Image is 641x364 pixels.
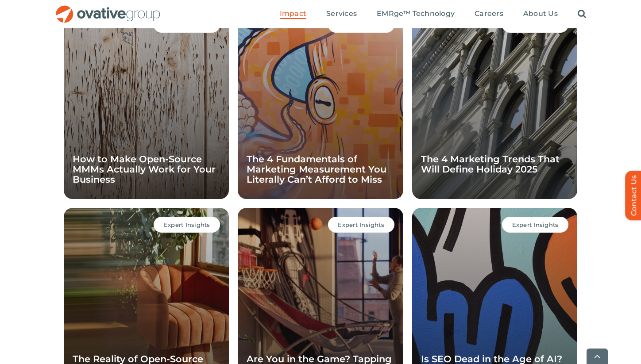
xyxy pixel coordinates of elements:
[377,9,455,18] span: EMRge™ Technology
[523,9,558,18] span: About Us
[523,9,558,19] a: About Us
[578,9,586,19] a: Search
[421,153,560,175] a: The 4 Marketing Trends That Will Define Holiday 2025
[280,9,306,18] span: Impact
[55,4,161,13] a: OG_Full_horizontal_RGB
[326,9,357,18] span: Services
[326,9,357,19] a: Services
[475,9,503,19] a: Careers
[247,153,386,185] a: The 4 Fundamentals of Marketing Measurement You Literally Can’t Afford to Miss
[475,9,503,18] span: Careers
[73,153,216,185] a: How to Make Open-Source MMMs Actually Work for Your Business
[377,9,455,19] a: EMRge™ Technology
[280,9,306,19] a: Impact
